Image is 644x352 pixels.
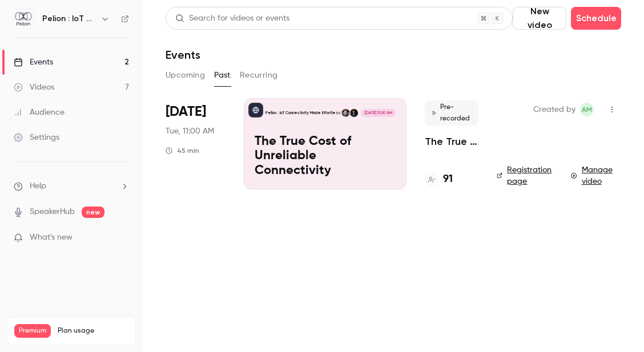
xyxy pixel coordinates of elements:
[580,103,594,116] span: Anna Murdoch
[582,103,592,116] span: AM
[166,48,200,62] h1: Events
[497,164,557,187] a: Registration page
[513,7,566,30] button: New video
[244,98,406,189] a: The True Cost of Unreliable ConnectivityPelion : IoT Connectivity Made EffortlessFredrik Stålbran...
[265,110,340,116] p: Pelion : IoT Connectivity Made Effortless
[571,164,621,187] a: Manage video
[30,206,75,218] a: SpeakerHub
[42,13,96,25] h6: Pelion : IoT Connectivity Made Effortless
[166,146,199,155] div: 45 min
[14,132,59,143] div: Settings
[425,135,478,148] a: The True Cost of Unreliable Connectivity
[14,107,65,118] div: Audience
[255,135,396,179] p: The True Cost of Unreliable Connectivity
[533,103,575,116] span: Created by
[166,66,205,84] button: Upcoming
[166,103,206,121] span: [DATE]
[14,324,51,338] span: Premium
[14,10,33,28] img: Pelion : IoT Connectivity Made Effortless
[443,172,453,187] h4: 91
[14,82,54,93] div: Videos
[350,109,358,117] img: Fredrik Stålbrand
[425,100,478,126] span: Pre-recorded
[14,56,53,68] div: Events
[571,7,621,30] button: Schedule
[115,233,129,243] iframe: Noticeable Trigger
[240,66,278,84] button: Recurring
[341,109,349,117] img: Alan Tait
[14,180,129,192] li: help-dropdown-opener
[214,66,231,84] button: Past
[175,13,289,25] div: Search for videos or events
[166,98,226,189] div: Apr 15 Tue, 11:00 AM (Europe/London)
[58,326,128,335] span: Plan usage
[30,180,46,192] span: Help
[82,207,104,218] span: new
[425,172,453,187] a: 91
[361,109,395,117] span: [DATE] 11:00 AM
[166,126,214,137] span: Tue, 11:00 AM
[30,232,73,244] span: What's new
